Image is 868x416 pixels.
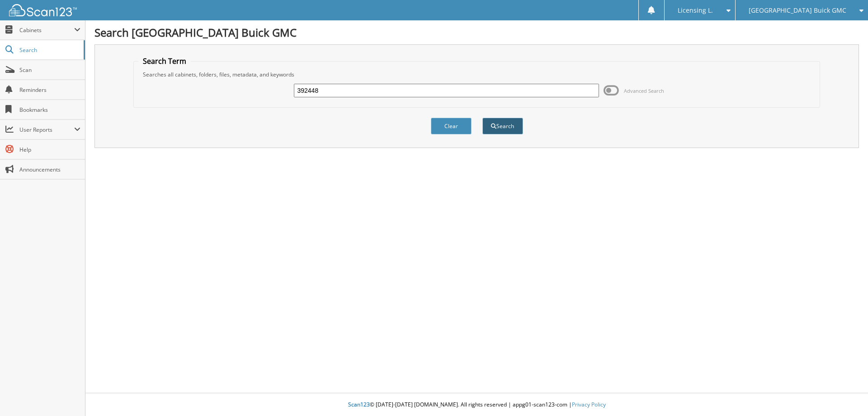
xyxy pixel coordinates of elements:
[823,373,868,416] iframe: Chat Widget
[19,86,80,94] span: Reminders
[9,4,77,16] img: scan123-logo-white.svg
[19,106,80,114] span: Bookmarks
[85,394,868,416] div: © [DATE]-[DATE] [DOMAIN_NAME]. All rights reserved | appg01-scan123-com |
[19,46,79,54] span: Search
[749,8,846,13] span: [GEOGRAPHIC_DATA] Buick GMC
[19,66,80,74] span: Scan
[431,118,472,134] button: Clear
[138,56,191,66] legend: Search Term
[94,25,859,40] h1: Search [GEOGRAPHIC_DATA] Buick GMC
[19,126,74,134] span: User Reports
[19,146,80,153] span: Help
[624,87,664,94] span: Advanced Search
[19,166,80,173] span: Announcements
[348,401,370,408] span: Scan123
[19,26,74,34] span: Cabinets
[138,71,816,78] div: Searches all cabinets, folders, files, metadata, and keywords
[482,118,523,134] button: Search
[678,8,713,13] span: Licensing L.
[572,401,606,408] a: Privacy Policy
